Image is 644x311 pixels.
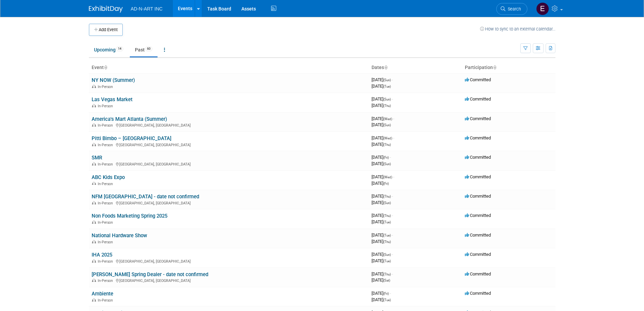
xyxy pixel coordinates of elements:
[383,97,391,101] span: (Sun)
[480,26,555,31] a: How to sync to an external calendar...
[372,155,391,160] span: [DATE]
[98,240,115,244] span: In-Person
[465,252,491,257] span: Committed
[392,252,393,257] span: -
[505,6,521,12] span: Search
[383,123,391,127] span: (Sun)
[383,201,391,205] span: (Sun)
[372,200,391,205] span: [DATE]
[462,62,555,73] th: Participation
[383,259,391,263] span: (Tue)
[372,116,394,121] span: [DATE]
[372,103,391,108] span: [DATE]
[383,195,391,198] span: (Thu)
[92,194,199,200] a: NFM [GEOGRAPHIC_DATA] - date not confirmed
[372,161,391,166] span: [DATE]
[372,271,393,276] span: [DATE]
[372,77,393,82] span: [DATE]
[89,24,123,36] button: Add Event
[372,297,391,302] span: [DATE]
[89,62,369,73] th: Event
[383,143,391,147] span: (Thu)
[384,65,387,70] a: Sort by Start Date
[104,65,107,70] a: Sort by Event Name
[372,174,394,179] span: [DATE]
[92,122,366,128] div: [GEOGRAPHIC_DATA], [GEOGRAPHIC_DATA]
[372,213,393,218] span: [DATE]
[383,162,391,166] span: (Sun)
[92,232,147,239] a: National Hardware Show
[98,279,115,283] span: In-Person
[465,77,491,82] span: Committed
[92,200,366,205] div: [GEOGRAPHIC_DATA], [GEOGRAPHIC_DATA]
[145,46,152,51] span: 60
[372,291,391,296] span: [DATE]
[92,182,96,185] img: In-Person Event
[372,122,391,127] span: [DATE]
[493,65,496,70] a: Sort by Participation Type
[383,104,391,108] span: (Thu)
[383,240,391,244] span: (Thu)
[98,162,115,166] span: In-Person
[92,161,366,166] div: [GEOGRAPHIC_DATA], [GEOGRAPHIC_DATA]
[383,182,389,185] span: (Fri)
[393,116,394,121] span: -
[393,174,394,179] span: -
[392,232,393,238] span: -
[130,43,158,56] a: Past60
[465,271,491,276] span: Committed
[92,271,208,277] a: [PERSON_NAME] Spring Dealer - date not confirmed
[92,143,96,146] img: In-Person Event
[89,6,123,13] img: ExhibitDay
[92,279,96,282] img: In-Person Event
[372,258,391,263] span: [DATE]
[372,142,391,147] span: [DATE]
[92,142,366,147] div: [GEOGRAPHIC_DATA], [GEOGRAPHIC_DATA]
[390,155,391,160] span: -
[372,181,389,186] span: [DATE]
[536,2,549,15] img: Eddy Ding
[465,96,491,102] span: Committed
[92,174,125,180] a: ABC Kids Expo
[98,123,115,128] span: In-Person
[383,220,391,224] span: (Tue)
[372,96,393,102] span: [DATE]
[92,277,366,283] div: [GEOGRAPHIC_DATA], [GEOGRAPHIC_DATA]
[98,201,115,205] span: In-Person
[465,155,491,160] span: Committed
[98,143,115,147] span: In-Person
[465,194,491,199] span: Committed
[92,96,133,103] a: Las Vegas Market
[372,219,391,224] span: [DATE]
[98,104,115,108] span: In-Person
[393,135,394,140] span: -
[372,194,393,199] span: [DATE]
[92,298,96,302] img: In-Person Event
[465,135,491,140] span: Committed
[98,85,115,89] span: In-Person
[383,175,392,179] span: (Wed)
[390,291,391,296] span: -
[92,104,96,107] img: In-Person Event
[98,259,115,264] span: In-Person
[392,213,393,218] span: -
[92,220,96,224] img: In-Person Event
[383,156,389,159] span: (Fri)
[131,6,163,12] span: AD-N-ART INC
[92,135,171,141] a: Pitti Bimbo – [GEOGRAPHIC_DATA]
[98,182,115,186] span: In-Person
[92,252,112,258] a: IHA 2025
[92,123,96,127] img: In-Person Event
[369,62,462,73] th: Dates
[383,78,391,82] span: (Sun)
[92,201,96,204] img: In-Person Event
[465,232,491,238] span: Committed
[465,291,491,296] span: Committed
[465,213,491,218] span: Committed
[92,291,113,297] a: Ambiente
[372,239,391,244] span: [DATE]
[496,3,527,15] a: Search
[383,117,392,121] span: (Wed)
[372,135,394,140] span: [DATE]
[465,174,491,179] span: Committed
